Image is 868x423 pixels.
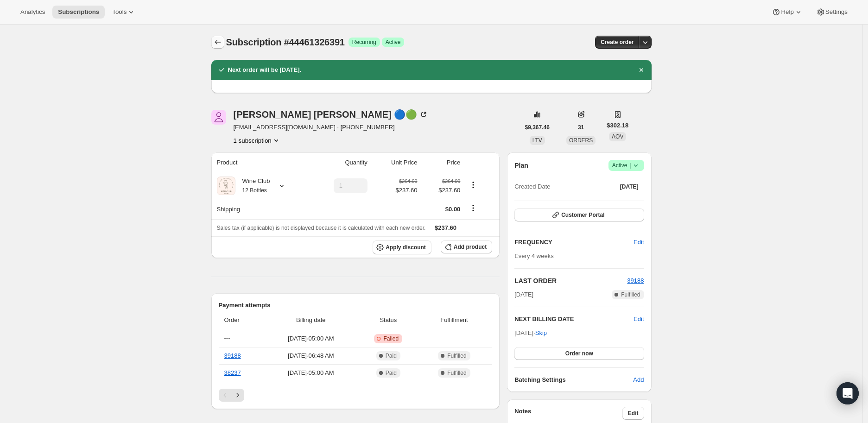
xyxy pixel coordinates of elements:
div: [PERSON_NAME] [PERSON_NAME] 🔵🟢 [234,110,429,119]
span: LTV [532,137,542,144]
button: $9,367.46 [520,121,555,134]
span: $302.18 [607,121,628,130]
a: 39188 [224,352,241,359]
h2: FREQUENCY [514,238,634,247]
a: 38237 [224,369,241,376]
span: [DATE] · 06:48 AM [267,351,355,360]
span: Edit [628,410,639,417]
th: Quantity [308,152,370,173]
span: Subscriptions [58,8,99,16]
h6: Batching Settings [514,375,633,385]
span: Help [781,8,793,16]
button: Dismiss notification [635,63,648,76]
span: [DATE] · 05:00 AM [267,334,355,343]
span: $9,367.46 [525,124,550,131]
span: Recurring [352,38,376,46]
span: Every 4 weeks [514,253,554,259]
span: [DATE] · [514,329,547,336]
button: Settings [811,6,853,19]
button: Shipping actions [466,203,481,213]
span: Paid [386,369,397,377]
span: Subscription #44461326391 [226,37,345,47]
span: Create order [601,38,634,46]
span: Add product [454,243,487,251]
span: Billing date [267,316,355,325]
button: Edit [634,315,644,324]
button: 31 [572,121,589,134]
button: Add [627,372,649,387]
span: Order now [565,350,593,357]
button: Analytics [15,6,51,19]
span: $237.60 [435,224,456,231]
button: Customer Portal [514,208,644,221]
button: Skip [530,326,552,341]
span: 31 [578,124,584,131]
h2: Next order will be [DATE]. [228,65,302,75]
button: Subscriptions [52,6,105,19]
span: Paid [386,352,397,360]
small: $264.00 [399,178,417,184]
button: Create order [595,36,639,49]
span: [EMAIL_ADDRESS][DOMAIN_NAME] · [PHONE_NUMBER] [234,123,429,132]
h2: NEXT BILLING DATE [514,315,634,324]
span: AOV [612,133,623,140]
button: Apply discount [373,240,431,254]
span: Settings [825,8,848,16]
span: Tools [112,8,127,16]
span: [DATE] [514,290,533,299]
span: Apply discount [386,244,426,251]
h2: Plan [514,161,528,170]
button: Product actions [234,136,281,145]
span: Active [386,38,401,46]
th: Shipping [211,199,308,219]
div: Wine Club [235,177,270,195]
span: Failed [383,335,399,342]
span: --- [224,335,230,342]
span: $0.00 [445,206,461,213]
span: [DATE] [620,183,639,190]
th: Price [420,152,463,173]
span: Fulfilled [447,369,466,377]
button: Order now [514,347,644,360]
nav: Pagination [219,389,493,402]
button: Product actions [466,180,481,190]
button: Subscriptions [211,36,224,49]
th: Product [211,152,308,173]
span: Status [361,316,416,325]
small: 12 Bottles [242,187,267,194]
div: Open Intercom Messenger [836,382,859,404]
button: Tools [107,6,141,19]
button: Add product [441,240,492,253]
th: Order [219,310,264,330]
span: | [629,162,631,169]
span: $237.60 [423,186,460,195]
button: 39188 [627,276,644,285]
img: product img [217,177,235,195]
span: Fulfilled [621,291,640,298]
h3: Notes [514,407,622,420]
span: $237.60 [395,186,417,195]
h2: Payment attempts [219,301,493,310]
h2: LAST ORDER [514,276,627,285]
button: Next [231,389,244,402]
span: Fulfillment [422,316,487,325]
span: Amanda Wagner 🔵🟢 [211,110,226,125]
a: 39188 [627,277,644,284]
th: Unit Price [370,152,420,173]
button: Edit [628,235,649,250]
span: ORDERS [569,137,593,144]
span: Customer Portal [561,211,604,219]
span: Edit [634,238,644,247]
span: Sales tax (if applicable) is not displayed because it is calculated with each new order. [217,225,426,231]
span: Add [633,375,644,385]
span: Skip [535,328,547,338]
span: Created Date [514,182,550,191]
span: Active [612,161,640,170]
button: [DATE] [615,180,644,193]
button: Edit [622,407,644,420]
small: $264.00 [442,178,460,184]
span: Fulfilled [447,352,466,360]
span: Analytics [20,8,45,16]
